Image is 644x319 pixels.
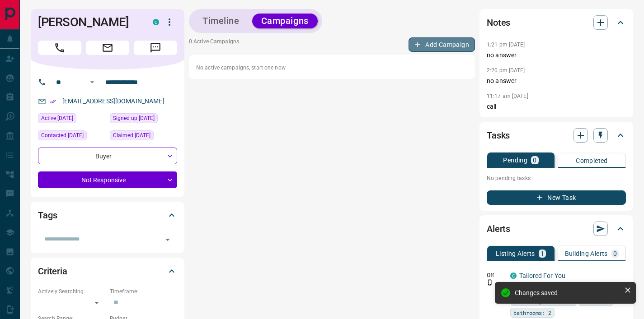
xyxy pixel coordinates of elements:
h2: Criteria [38,264,67,278]
p: 11:17 am [DATE] [487,93,528,99]
span: Email [86,41,129,55]
h2: Tasks [487,128,510,143]
span: Message [134,41,177,55]
div: Notes [487,12,626,33]
div: Sat Oct 04 2025 [110,130,177,143]
span: Active [DATE] [41,114,73,123]
svg: Push Notification Only [487,279,493,286]
div: Mon Oct 06 2025 [38,113,105,126]
button: Timeline [193,14,249,28]
p: call [487,102,626,111]
p: Timeframe: [110,287,177,296]
p: Actively Searching: [38,287,105,296]
button: New Task [487,190,626,205]
p: Building Alerts [565,250,608,257]
p: Pending [503,157,527,163]
div: condos.ca [510,273,517,279]
span: Claimed [DATE] [113,131,150,140]
button: Campaigns [252,14,318,28]
span: Call [38,41,81,55]
h2: Notes [487,15,510,30]
h2: Tags [38,208,57,222]
span: Contacted [DATE] [41,131,84,140]
button: Open [161,233,174,246]
p: No active campaigns, start one now [196,64,468,72]
p: Off [487,271,505,279]
div: Tasks [487,125,626,146]
button: Add Campaign [409,37,475,52]
h1: [PERSON_NAME] [38,15,139,29]
svg: Email Verified [50,98,56,105]
div: Sat Oct 04 2025 [110,113,177,126]
p: no answer [487,76,626,86]
div: Alerts [487,218,626,240]
div: Tags [38,204,177,226]
div: Buyer [38,148,177,164]
span: bathrooms: 2 [513,308,551,317]
p: Listing Alerts [496,250,535,257]
span: Signed up [DATE] [113,114,155,123]
p: 1 [541,250,544,257]
div: Sat Oct 04 2025 [38,130,105,143]
p: no answer [487,51,626,60]
button: Open [87,77,98,88]
h2: Alerts [487,222,510,236]
p: 0 Active Campaigns [189,37,239,52]
p: 2:20 pm [DATE] [487,67,525,74]
div: Criteria [38,260,177,282]
p: No pending tasks [487,171,626,185]
a: Tailored For You [519,272,565,279]
p: 0 [613,250,617,257]
div: Not Responsive [38,171,177,188]
p: 0 [533,157,536,163]
a: [EMAIL_ADDRESS][DOMAIN_NAME] [62,97,165,105]
p: Completed [576,157,608,164]
div: Changes saved [515,289,620,296]
p: 1:21 pm [DATE] [487,42,525,48]
div: condos.ca [153,19,159,25]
